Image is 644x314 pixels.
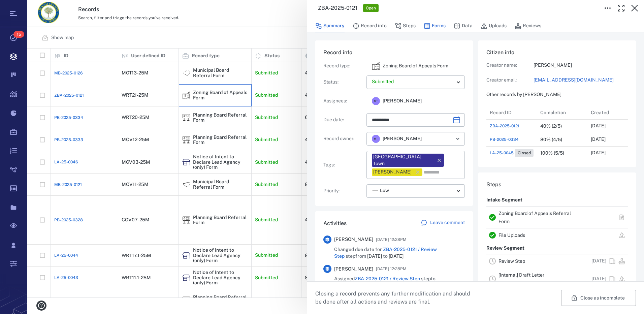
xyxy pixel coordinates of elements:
p: Closing a record prevents any further modification and should be done after all actions and revie... [315,290,476,306]
button: Record info [353,20,387,32]
div: [PERSON_NAME] [373,169,412,176]
div: Citizen infoCreator name:[PERSON_NAME]Creator email:[EMAIL_ADDRESS][DOMAIN_NAME]Other records by ... [478,40,636,172]
div: M T [372,135,380,143]
span: Changed due date for step from to [334,246,465,259]
span: Low [380,187,389,194]
span: [PERSON_NAME] [334,236,373,243]
a: Review Step [498,258,525,264]
div: Completion [537,106,587,119]
a: LA-25-0045Closed [490,149,534,157]
span: Closed [516,150,532,156]
span: [PERSON_NAME] [334,266,373,273]
div: Record ID [486,106,537,119]
div: Record infoRecord type:icon Zoning Board of Appeals FormZoning Board of Appeals FormStatus:Assign... [315,40,473,211]
span: [DATE] 12:28PM [376,235,407,244]
p: Leave comment [430,219,465,226]
span: Help [15,5,29,11]
a: [Internal] Draft Letter Recommendation For Review [498,272,561,286]
p: [PERSON_NAME] [534,62,628,69]
div: 100% (5/5) [540,151,564,156]
a: Leave comment [421,219,465,227]
button: Summary [315,20,345,32]
p: Priority : [323,188,364,194]
p: Other records by [PERSON_NAME] [486,91,628,98]
div: 80% (4/5) [540,137,562,142]
div: M T [372,97,380,105]
div: [GEOGRAPHIC_DATA], Town [373,154,433,167]
a: PB-2025-0334 [490,136,519,143]
a: ZBA-2025-0121 [490,123,519,129]
button: Data [454,20,473,32]
a: Zoning Board of Appeals Referral Form [498,211,571,224]
span: [DATE] [389,253,404,259]
h3: ZBA-2025-0121 [318,4,358,12]
div: Record ID [490,103,512,122]
p: Assignees : [323,98,364,104]
span: Assigned step to [334,276,436,282]
span: LA-25-0045 [490,150,514,156]
a: File Uploads [498,232,525,238]
div: Zoning Board of Appeals Form [372,62,380,70]
div: 40% (2/5) [540,124,562,129]
button: Open [453,134,462,144]
button: Steps [395,20,416,32]
h6: Citizen info [486,49,628,57]
a: [EMAIL_ADDRESS][DOMAIN_NAME] [534,77,628,84]
p: [DATE] [591,136,606,143]
p: [DATE] [591,123,606,129]
p: Creator name: [486,62,534,69]
p: Intake Segment [486,194,522,206]
p: [DATE] [591,276,606,282]
h6: Record info [323,49,465,57]
button: Uploads [481,20,507,32]
span: [PERSON_NAME] [383,135,422,142]
p: [DATE] [591,258,606,264]
p: Record type : [323,63,364,69]
button: Toggle to Edit Boxes [601,1,614,15]
p: [DATE] [591,150,606,156]
h6: Steps [486,181,628,189]
a: ZBA-2025-0121 / Review Step [334,247,437,259]
div: Created [591,103,609,122]
button: Close [628,1,641,15]
p: Due date : [323,117,364,123]
p: Status : [323,79,364,86]
button: Choose date, selected date is Oct 9, 2025 [450,113,463,127]
div: Completion [540,103,566,122]
button: Toggle Fullscreen [614,1,628,15]
span: Open [364,5,377,11]
p: Creator email: [486,77,534,84]
img: icon Zoning Board of Appeals Form [372,62,380,70]
button: Reviews [515,20,541,32]
button: Close as incomplete [561,290,636,306]
span: [DATE] [367,253,382,259]
p: Review Segment [486,242,524,254]
p: Tags : [323,162,364,168]
span: 15 [13,31,24,38]
p: Zoning Board of Appeals Form [383,63,448,69]
p: Record owner : [323,135,364,142]
a: ZBA-2025-0121 / Review Step [355,276,420,281]
div: Created [587,106,638,119]
h6: Activities [323,219,347,227]
button: Forms [424,20,446,32]
span: [PERSON_NAME] [383,98,422,104]
span: [DATE] 12:28PM [376,265,407,273]
p: Submitted [372,78,454,85]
